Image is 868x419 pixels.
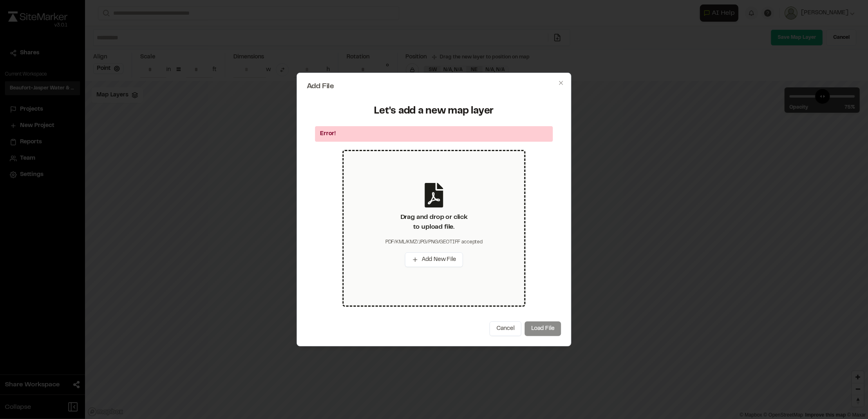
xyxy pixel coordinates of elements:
[320,131,336,136] span: Error!
[307,83,561,90] h2: Add File
[385,238,483,246] div: PDF/KML/KMZ/JPG/PNG/GEOTIFF accepted
[490,321,521,336] button: Cancel
[312,105,556,118] div: Let's add a new map layer
[405,252,463,267] button: Add New File
[400,212,468,232] div: Drag and drop or click to upload file.
[342,150,526,307] div: Drag and drop or clickto upload file.PDF/KML/KMZ/JPG/PNG/GEOTIFF acceptedAdd New File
